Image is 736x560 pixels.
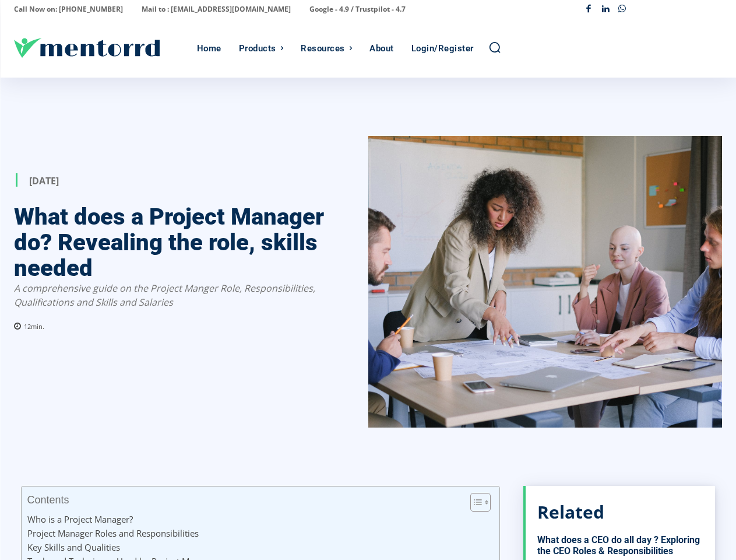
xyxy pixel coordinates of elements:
[14,1,123,17] p: Call Now on: [PHONE_NUMBER]
[309,1,406,17] p: Google - 4.9 / Trustpilot - 4.7
[31,322,44,331] span: min.
[191,19,227,78] a: Home
[537,503,604,521] h3: Related
[364,19,400,78] a: About
[14,204,333,281] h1: What does a Project Manager do? Revealing the role, skills needed
[27,494,69,506] p: Contents
[24,322,31,331] span: 12
[411,19,474,78] div: Login/Register
[614,1,631,18] a: Whatsapp
[369,19,394,78] div: About
[537,534,700,556] a: What does a CEO do all day ? Exploring the CEO Roles & Responsibilities
[142,1,291,17] p: Mail to : [EMAIL_ADDRESS][DOMAIN_NAME]
[27,512,133,526] a: Who is a Project Manager?
[27,540,120,554] a: Key Skills and Qualities
[29,174,59,187] time: [DATE]
[597,1,614,18] a: Linkedin
[488,41,501,54] a: Search
[14,38,191,58] a: Logo
[14,281,333,309] p: A comprehensive guide on the Project Manger Role, Responsibilities, Qualifications and Skills and...
[27,526,199,540] a: Project Manager Roles and Responsibilities
[462,492,488,512] a: Toggle Table of Content
[580,1,597,18] a: Facebook
[406,19,480,78] a: Login/Register
[197,19,221,78] div: Home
